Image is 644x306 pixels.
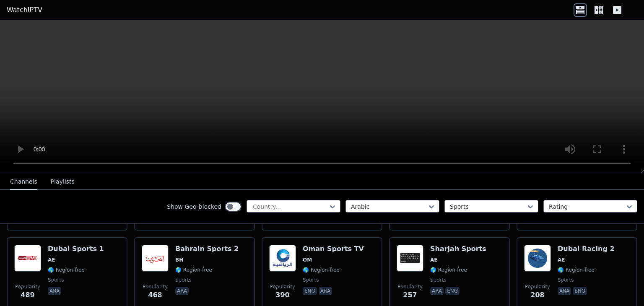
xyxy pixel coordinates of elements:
span: AE [430,257,437,263]
span: 489 [21,290,34,300]
h6: Dubai Racing 2 [558,245,615,253]
img: Dubai Sports 1 [14,245,41,272]
p: ara [48,287,61,295]
h6: Dubai Sports 1 [48,245,104,253]
span: 🌎 Region-free [558,267,595,273]
span: 🌎 Region-free [175,267,212,273]
span: 🌎 Region-free [430,267,467,273]
p: eng [445,287,460,295]
p: ara [175,287,189,295]
span: 468 [148,290,162,300]
img: Dubai Racing 2 [524,245,551,272]
p: eng [573,287,587,295]
span: Popularity [525,283,550,290]
span: sports [303,277,319,283]
span: sports [175,277,191,283]
h6: Bahrain Sports 2 [175,245,239,253]
a: WatchIPTV [7,5,42,15]
span: Popularity [143,283,168,290]
h6: Sharjah Sports [430,245,486,253]
span: 390 [275,290,289,300]
span: 🌎 Region-free [303,267,340,273]
img: Sharjah Sports [397,245,423,272]
span: 208 [530,290,544,300]
label: Show Geo-blocked [167,202,221,211]
p: ara [430,287,444,295]
p: eng [303,287,317,295]
button: Playlists [51,174,75,190]
img: Bahrain Sports 2 [142,245,169,272]
span: sports [48,277,64,283]
span: AE [558,257,565,263]
span: sports [558,277,574,283]
span: BH [175,257,183,263]
span: sports [430,277,446,283]
p: ara [558,287,571,295]
span: 257 [403,290,417,300]
span: OM [303,257,312,263]
h6: Oman Sports TV [303,245,364,253]
span: Popularity [397,283,423,290]
span: Popularity [15,283,40,290]
span: 🌎 Region-free [48,267,85,273]
button: Channels [10,174,37,190]
span: Popularity [270,283,295,290]
img: Oman Sports TV [269,245,296,272]
p: ara [319,287,332,295]
span: AE [48,257,55,263]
